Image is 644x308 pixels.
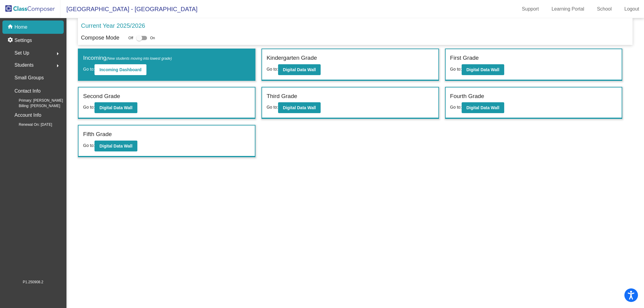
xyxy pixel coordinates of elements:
[278,102,321,113] button: Digital Data Wall
[592,4,617,14] a: School
[14,49,29,57] span: Set Up
[9,103,60,109] span: Billing: [PERSON_NAME]
[283,105,316,110] b: Digital Data Wall
[7,37,14,44] mat-icon: settings
[267,67,278,71] span: Go to:
[517,4,544,14] a: Support
[620,4,644,14] a: Logout
[54,50,61,57] mat-icon: arrow_right
[466,67,499,72] b: Digital Data Wall
[95,102,137,113] button: Digital Data Wall
[450,54,479,62] label: First Grade
[106,56,172,61] span: (New students moving into lowest grade)
[9,98,63,103] span: Primary: [PERSON_NAME]
[267,92,297,101] label: Third Grade
[83,143,95,148] span: Go to:
[150,35,155,41] span: On
[14,74,44,82] p: Small Groups
[54,62,61,69] mat-icon: arrow_right
[14,111,41,119] p: Account Info
[267,54,317,62] label: Kindergarten Grade
[83,67,95,71] span: Go to:
[95,141,137,151] button: Digital Data Wall
[60,4,197,14] span: [GEOGRAPHIC_DATA] - [GEOGRAPHIC_DATA]
[83,105,95,110] span: Go to:
[128,35,133,41] span: Off
[547,4,589,14] a: Learning Portal
[14,87,40,95] p: Contact Info
[83,92,120,101] label: Second Grade
[95,64,146,75] button: Incoming Dashboard
[14,24,27,31] p: Home
[462,64,504,75] button: Digital Data Wall
[14,61,34,69] span: Students
[450,67,462,71] span: Go to:
[283,67,316,72] b: Digital Data Wall
[99,67,141,72] b: Incoming Dashboard
[9,122,52,127] span: Renewal On: [DATE]
[450,92,484,101] label: Fourth Grade
[7,24,14,31] mat-icon: home
[81,34,119,42] p: Compose Mode
[81,21,145,30] p: Current Year 2025/2026
[99,144,132,148] b: Digital Data Wall
[267,105,278,110] span: Go to:
[99,105,132,110] b: Digital Data Wall
[14,37,32,44] p: Settings
[83,130,112,139] label: Fifth Grade
[462,102,504,113] button: Digital Data Wall
[83,54,172,62] label: Incoming
[278,64,321,75] button: Digital Data Wall
[450,105,462,110] span: Go to:
[466,105,499,110] b: Digital Data Wall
